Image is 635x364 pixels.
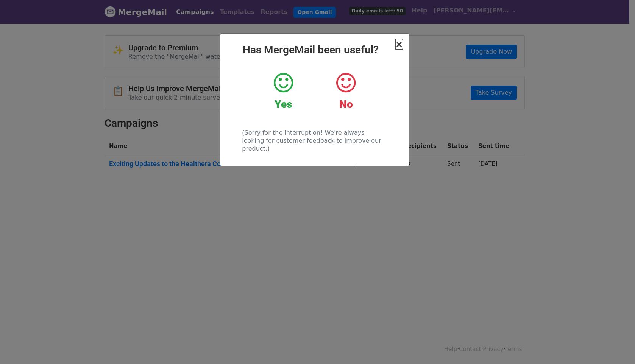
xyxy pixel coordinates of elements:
a: Yes [258,72,309,111]
h2: Has MergeMail been useful? [226,44,403,56]
strong: No [339,98,353,110]
span: × [395,39,403,50]
iframe: Chat Widget [597,328,635,364]
p: (Sorry for the interruption! We're always looking for customer feedback to improve our product.) [242,129,387,152]
a: No [320,72,371,111]
strong: Yes [275,98,292,110]
button: Close [395,40,403,49]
